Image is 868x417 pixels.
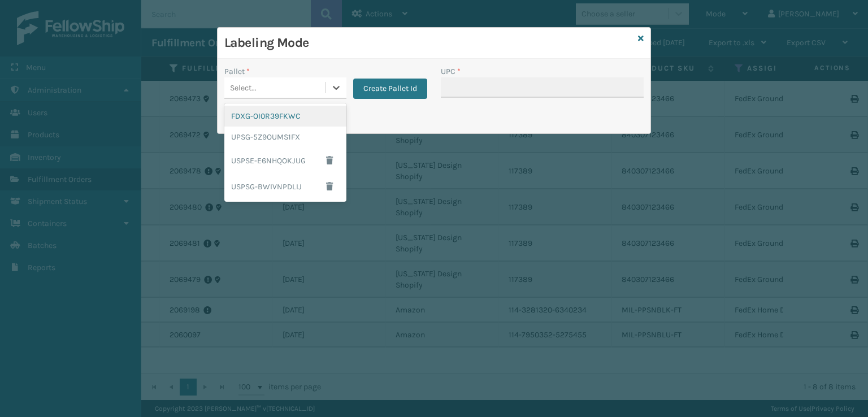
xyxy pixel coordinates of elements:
[224,173,346,199] div: USPSG-BWIVNPDLIJ
[441,66,461,77] label: UPC
[230,82,257,94] div: Select...
[353,79,427,99] button: Create Pallet Id
[224,147,346,173] div: USPSE-E6NHQOKJUG
[224,106,346,127] div: FDXG-OI0R39FKWC
[224,34,633,51] h3: Labeling Mode
[224,66,250,77] label: Pallet
[224,127,346,147] div: UPSG-5Z9OUMS1FX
